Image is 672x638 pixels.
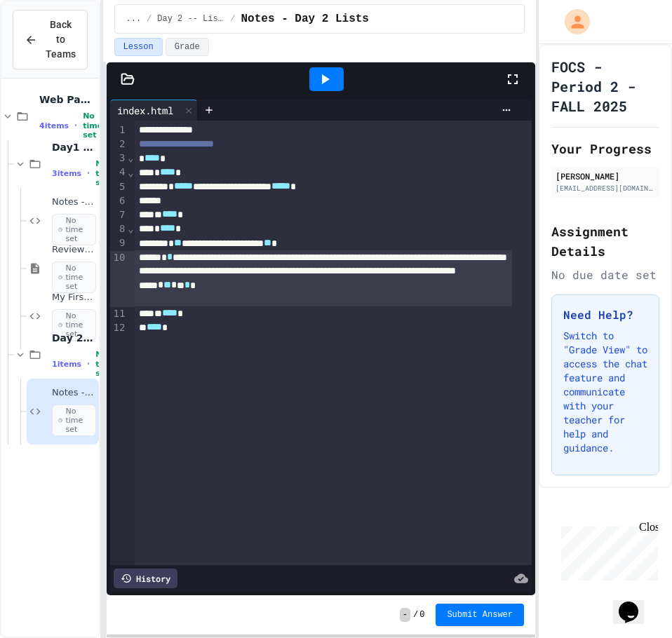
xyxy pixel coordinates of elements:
[87,168,90,179] span: •
[550,6,593,38] div: My Account
[436,604,524,626] button: Submit Answer
[87,358,90,369] span: •
[52,292,96,304] span: My First Web Page
[110,251,128,307] div: 10
[52,309,96,341] span: No time set
[126,13,142,25] span: ...
[563,306,647,323] h3: Need Help?
[110,103,180,118] div: index.html
[110,123,128,137] div: 1
[551,139,659,158] h2: Your Progress
[551,222,659,261] h2: Assignment Details
[110,137,128,151] div: 2
[52,141,96,154] span: Day1 -- My First Page
[127,167,134,178] span: Fold line
[52,214,96,246] span: No time set
[110,222,128,236] div: 8
[110,236,128,250] div: 9
[114,569,177,588] div: History
[127,223,134,234] span: Fold line
[147,13,152,25] span: /
[83,111,102,140] span: No time set
[110,151,128,165] div: 3
[52,196,96,208] span: Notes - Day 1
[413,609,418,620] span: /
[110,208,128,222] div: 7
[563,329,647,455] p: Switch to "Grade View" to access the chat feature and communicate with your teacher for help and ...
[166,38,209,56] button: Grade
[241,11,369,27] span: Notes - Day 2 Lists
[556,183,655,194] div: [EMAIL_ADDRESS][DOMAIN_NAME]
[46,18,76,62] span: Back to Teams
[556,170,655,182] div: [PERSON_NAME]
[95,350,115,378] span: No time set
[52,244,96,256] span: Review -- First Page Notes
[110,307,128,321] div: 11
[400,608,410,622] span: -
[52,332,96,344] span: Day 2 -- Lists Plus...
[95,159,115,187] span: No time set
[110,165,128,179] div: 4
[556,521,658,581] iframe: chat widget
[74,120,77,131] span: •
[13,10,88,69] button: Back to Teams
[551,266,659,283] div: No due date set
[127,152,134,163] span: Fold line
[52,360,81,369] span: 1 items
[110,180,128,194] div: 5
[52,262,96,294] span: No time set
[110,100,198,121] div: index.html
[157,13,224,25] span: Day 2 -- Lists Plus...
[447,609,513,620] span: Submit Answer
[551,57,659,116] h1: FOCS - Period 2 - FALL 2025
[52,405,96,437] span: No time set
[52,169,81,178] span: 3 items
[39,121,69,130] span: 4 items
[6,6,97,89] div: Chat with us now!Close
[613,582,658,624] iframe: chat widget
[110,194,128,208] div: 6
[114,38,163,56] button: Lesson
[230,13,235,25] span: /
[52,387,96,399] span: Notes - Day 2 Lists
[419,609,424,620] span: 0
[39,93,96,106] span: Web Pages
[110,321,128,335] div: 12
